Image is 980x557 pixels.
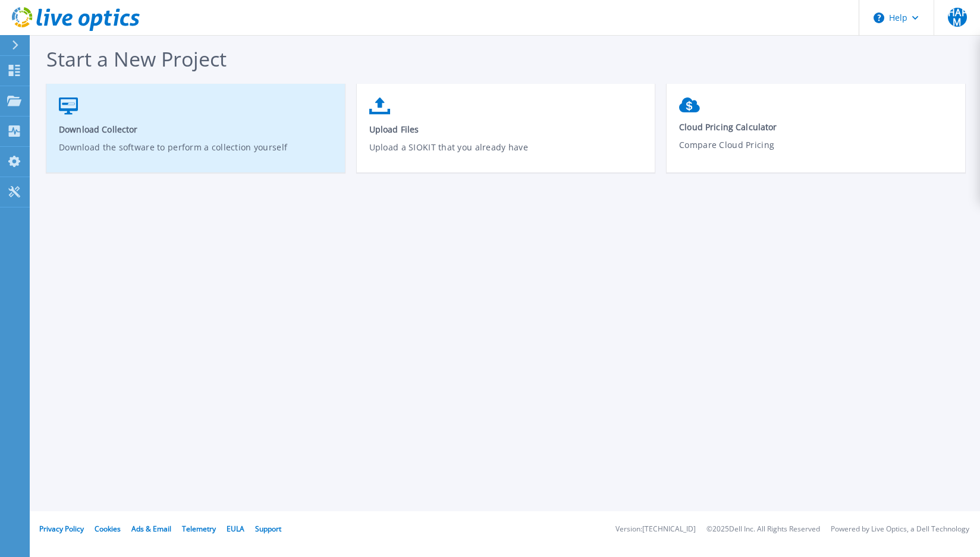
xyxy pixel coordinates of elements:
a: Support [255,524,281,534]
a: Privacy Policy [39,524,84,534]
p: Download the software to perform a collection yourself [59,141,333,168]
a: EULA [227,524,244,534]
a: Cloud Pricing CalculatorCompare Cloud Pricing [667,92,965,175]
span: Cloud Pricing Calculator [679,121,953,133]
p: Upload a SIOKIT that you already have [369,141,643,168]
a: Download CollectorDownload the software to perform a collection yourself [46,92,345,177]
p: Compare Cloud Pricing [679,139,953,166]
span: Start a New Project [46,45,227,73]
span: Download Collector [59,124,333,135]
a: Cookies [95,524,121,534]
li: Powered by Live Optics, a Dell Technology [831,525,969,533]
a: Upload FilesUpload a SIOKIT that you already have [357,92,655,177]
span: Upload Files [369,124,643,135]
span: HAFM [948,8,967,27]
li: Version: [TECHNICAL_ID] [615,525,696,533]
li: © 2025 Dell Inc. All Rights Reserved [706,525,820,533]
a: Ads & Email [131,524,171,534]
a: Telemetry [182,524,216,534]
